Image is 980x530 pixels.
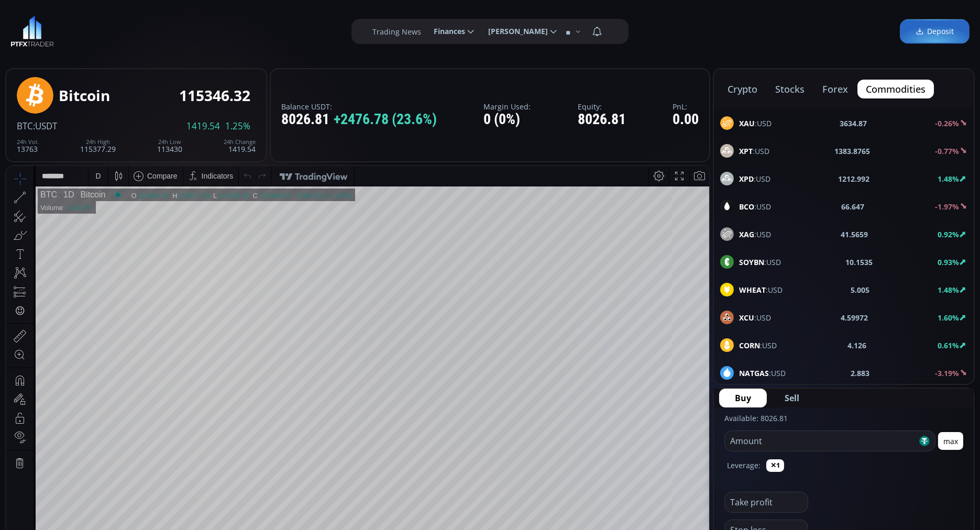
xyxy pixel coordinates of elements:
[107,24,116,34] div: Market open
[935,118,959,128] b: -0.26%
[938,432,963,450] button: max
[281,112,437,128] div: 8026.81
[17,139,39,153] div: 13763
[841,312,868,323] b: 4.59972
[727,460,761,471] label: Leverage:
[24,391,29,405] div: Hide Drawings Toolbar
[739,229,754,239] b: XAG
[80,139,116,153] div: 115377.29
[739,340,760,350] b: CORN
[481,21,548,42] span: [PERSON_NAME]
[426,21,465,42] span: Finances
[739,313,754,323] b: XCU
[483,103,531,111] label: Margin Used:
[68,422,78,430] div: 3m
[857,80,934,98] button: commodities
[287,26,345,34] div: +1386.32 (+1.22%)
[684,422,698,430] div: auto
[739,229,771,240] span: :USD
[666,422,676,430] div: log
[252,26,284,34] div: 115346.32
[281,103,437,111] label: Balance USDT:
[938,229,959,239] b: 0.92%
[68,24,99,34] div: Bitcoin
[157,139,182,145] div: 24h Low
[224,139,256,145] div: 24h Change
[648,416,663,436] div: Toggle Percentage
[125,26,130,34] div: O
[186,122,220,131] span: 1419.54
[766,459,784,472] button: ✕1
[938,174,959,184] b: 1.48%
[834,146,870,157] b: 1383.8765
[34,38,57,46] div: Volume
[483,112,531,128] div: 0 (0%)
[739,257,764,267] b: SOYBN
[769,389,815,407] button: Sell
[739,312,771,323] span: :USD
[840,118,867,129] b: 3634.87
[578,103,626,111] label: Equity:
[225,122,250,131] span: 1.25%
[739,118,772,129] span: :USD
[785,392,799,404] span: Sell
[10,16,54,47] a: LOGO
[118,422,127,430] div: 1d
[195,6,227,14] div: Indicators
[848,340,867,351] b: 4.126
[935,146,959,156] b: -0.77%
[739,173,770,184] span: :USD
[916,26,954,37] span: Deposit
[851,368,870,379] b: 2.883
[739,174,754,184] b: XPD
[131,26,163,34] div: 113960.00
[578,112,626,128] div: 8026.81
[938,257,959,267] b: 0.93%
[334,112,437,128] span: +2476.78 (23.6%)
[51,24,68,34] div: 1D
[673,103,699,111] label: PnL:
[841,229,868,240] b: 41.5659
[34,24,51,34] div: BTC
[17,139,39,145] div: 24h Vol.
[141,6,171,14] div: Compare
[247,26,252,34] div: C
[842,201,865,212] b: 66.647
[157,139,182,153] div: 113430
[938,285,959,295] b: 1.48%
[17,120,33,132] span: BTC
[673,112,699,128] div: 0.00
[211,26,243,34] div: 113430.00
[580,416,638,436] button: 23:23:43 (UTC)
[53,422,61,430] div: 1y
[719,389,767,407] button: Buy
[103,422,112,430] div: 5d
[739,118,755,128] b: XAU
[767,80,813,98] button: stocks
[851,284,869,295] b: 5.005
[33,120,57,132] span: :USDT
[59,87,110,104] div: Bitcoin
[89,6,94,14] div: D
[938,313,959,323] b: 1.60%
[9,140,18,150] div: 
[935,368,959,378] b: -3.19%
[166,26,171,34] div: H
[224,139,256,153] div: 1419.54
[938,340,959,350] b: 0.61%
[724,413,788,423] label: Available: 8026.81
[85,422,95,430] div: 1m
[935,202,959,212] b: -1.97%
[814,80,856,98] button: forex
[739,146,769,157] span: :USD
[739,146,753,156] b: XPT
[80,139,116,145] div: 24h High
[739,202,754,212] b: BCO
[140,416,157,436] div: Go to
[839,173,870,184] b: 1212.992
[735,392,751,404] span: Buy
[61,38,86,46] div: 13.437K
[739,257,781,268] span: :USD
[179,87,250,104] div: 115346.32
[739,368,786,379] span: :USD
